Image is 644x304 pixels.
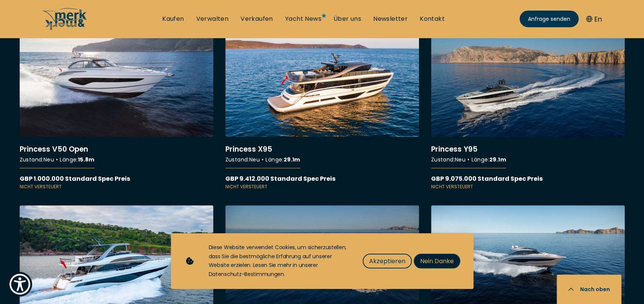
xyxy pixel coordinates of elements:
[431,22,625,190] a: More details aboutPrincess Y95
[414,254,460,268] button: Nein Danke
[241,15,273,23] a: Verkaufen
[209,243,348,279] div: Diese Website verwendet Cookies, um sicherzustellen, dass Sie die bestmögliche Erfahrung auf unse...
[196,15,229,23] a: Verwalten
[528,15,570,23] span: Anfrage senden
[20,22,213,190] a: More details aboutPrincess V50 Open
[520,11,579,27] a: Anfrage senden
[363,254,412,268] button: Akzeptieren
[8,272,32,296] button: Show Accessibility Preferences
[373,15,408,23] a: Newsletter
[225,22,419,190] a: More details aboutPrincess X95
[420,256,454,266] span: Nein Danke
[162,15,184,23] a: Kaufen
[586,14,602,24] button: En
[420,15,445,23] a: Kontakt
[334,15,361,23] a: Über uns
[369,256,405,266] span: Akzeptieren
[209,270,284,278] a: Datenschutz-Bestimmungen
[557,275,621,304] button: Nach oben
[285,15,321,23] a: Yacht News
